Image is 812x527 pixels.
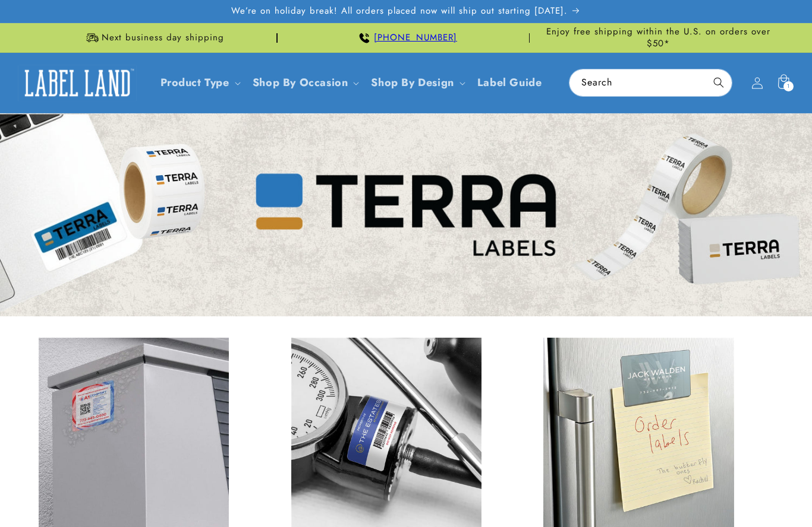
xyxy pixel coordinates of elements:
[787,81,790,91] span: 1
[253,76,348,90] span: Shop By Occasion
[30,23,278,52] div: Announcement
[160,75,229,90] a: Product Type
[102,32,224,44] span: Next business day shipping
[14,60,141,106] a: Label Land
[477,76,542,90] span: Label Guide
[364,69,470,97] summary: Shop By Design
[562,471,800,515] iframe: Gorgias Floating Chat
[371,75,454,90] a: Shop By Design
[246,69,364,97] summary: Shop By Occasion
[534,26,782,49] span: Enjoy free shipping within the U.S. on orders over $50*
[706,69,732,96] button: Search
[153,69,246,97] summary: Product Type
[231,5,568,17] span: We’re on holiday break! All orders placed now will ship out starting [DATE].
[18,65,137,101] img: Label Land
[470,69,549,97] a: Label Guide
[282,23,530,52] div: Announcement
[374,31,457,44] a: [PHONE_NUMBER]
[534,23,782,52] div: Announcement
